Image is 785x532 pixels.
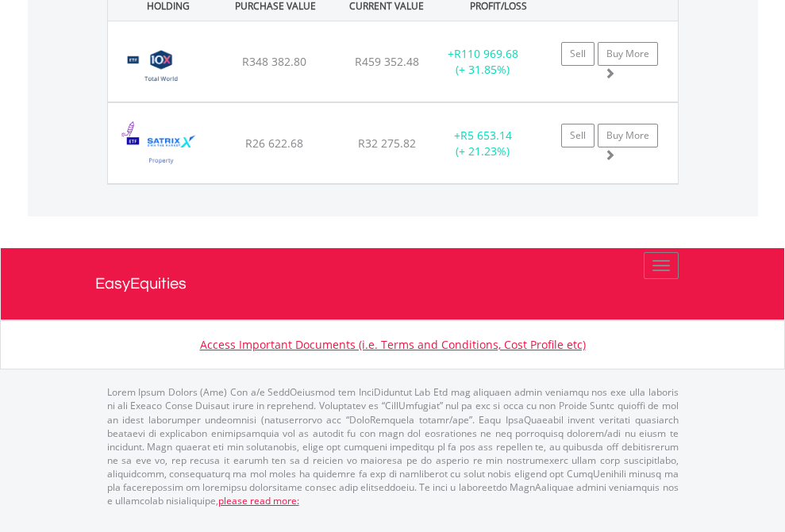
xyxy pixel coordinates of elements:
a: Buy More [598,124,658,147]
a: Sell [561,124,595,147]
a: Buy More [598,42,658,66]
img: TFSA.GLOBAL.png [116,41,207,98]
a: EasyEquities [95,248,691,320]
a: please read more: [218,494,299,507]
span: R110 969.68 [454,46,518,61]
a: Sell [561,42,595,66]
span: R26 622.68 [245,136,303,151]
p: Lorem Ipsum Dolors (Ame) Con a/e SeddOeiusmod tem InciDiduntut Lab Etd mag aliquaen admin veniamq... [107,385,679,507]
div: + (+ 21.23%) [433,128,533,159]
span: R459 352.48 [355,54,419,69]
span: R32 275.82 [358,136,416,151]
span: R5 653.14 [460,128,512,143]
a: Access Important Documents (i.e. Terms and Conditions, Cost Profile etc) [200,337,586,352]
div: + (+ 31.85%) [433,46,533,78]
img: TFSA.STXPRO.png [116,123,207,179]
span: R348 382.80 [242,54,306,69]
